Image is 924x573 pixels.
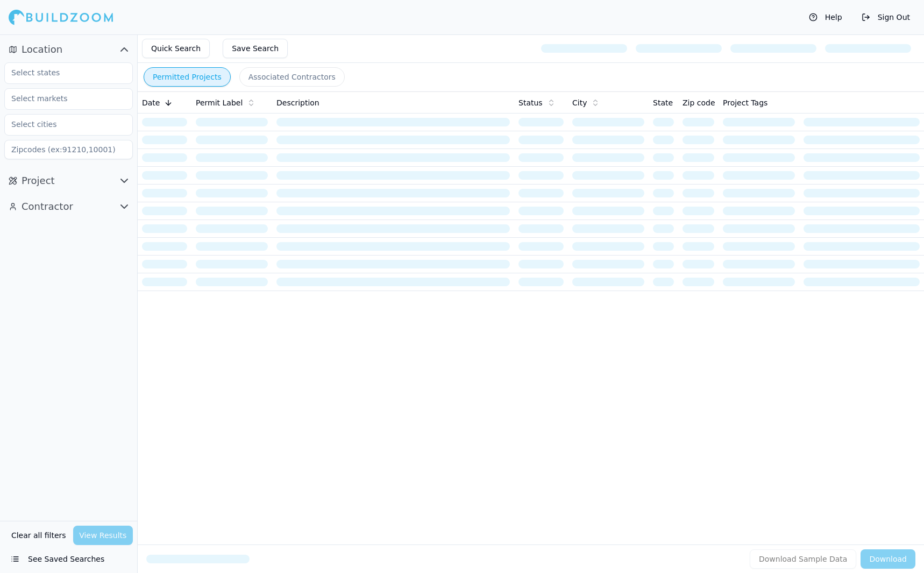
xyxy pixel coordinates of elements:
[653,97,673,108] span: State
[9,526,69,545] button: Clear all filters
[239,67,345,87] button: Associated Contractors
[572,97,587,108] span: City
[22,42,62,57] span: Location
[4,172,133,189] button: Project
[723,97,767,108] span: Project Tags
[5,115,119,134] input: Select cities
[144,67,231,87] button: Permitted Projects
[22,199,73,214] span: Contractor
[4,140,133,159] input: Zipcodes (ex:91210,10001)
[518,97,543,108] span: Status
[4,549,133,569] button: See Saved Searches
[804,9,848,26] button: Help
[22,173,55,188] span: Project
[142,97,160,108] span: Date
[683,97,715,108] span: Zip code
[5,63,119,82] input: Select states
[276,97,319,108] span: Description
[856,9,915,26] button: Sign Out
[4,198,133,215] button: Contractor
[196,97,243,108] span: Permit Label
[142,39,210,58] button: Quick Search
[4,41,133,58] button: Location
[223,39,288,58] button: Save Search
[5,89,119,108] input: Select markets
